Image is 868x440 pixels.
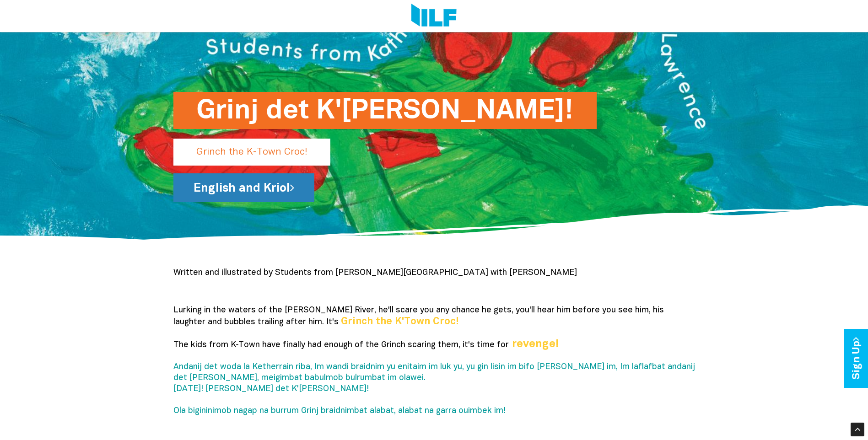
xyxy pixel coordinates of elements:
a: English and Kriol [173,173,314,202]
span: Andanij det woda la Ketherrain riba, Im wandi braidnim yu enitaim im luk yu, yu gin lisin im bifo... [173,363,695,415]
span: Lurking in the waters of the [PERSON_NAME] River, he'll scare you any chance he gets, you'll hear... [173,306,664,326]
h1: Grinj det K'[PERSON_NAME]! [196,92,574,129]
b: revenge! [512,339,559,349]
div: Scroll Back to Top [851,423,864,436]
a: Grinj det K'[PERSON_NAME]! [173,144,551,151]
p: Grinch the K-Town Croc! [173,139,330,166]
span: The kids from K‑Town have finally had enough of the Grinch scaring them, it's time for [173,341,509,349]
img: Logo [411,4,457,28]
b: Grinch the K'Town Croc! [341,317,459,326]
span: Written and illustrated by Students from [PERSON_NAME][GEOGRAPHIC_DATA] with [PERSON_NAME] [173,269,577,277]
